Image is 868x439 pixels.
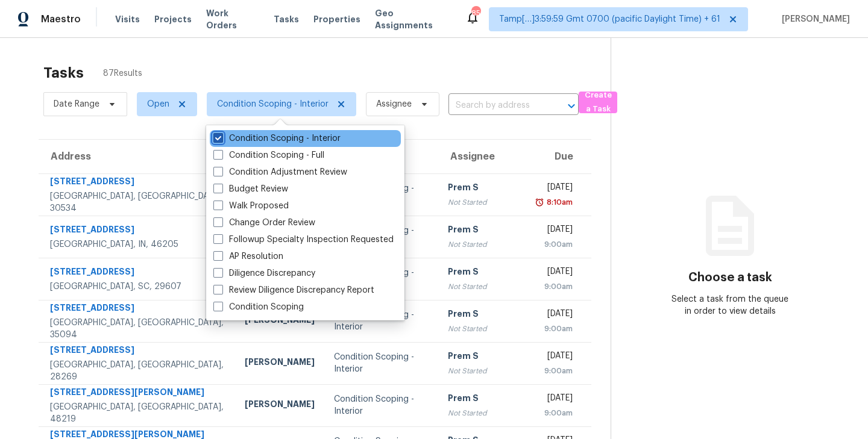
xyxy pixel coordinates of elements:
div: Prem S [448,266,518,281]
div: 853 [471,7,480,19]
div: Not Started [448,196,518,208]
div: Condition Scoping - Interior [334,393,428,417]
span: Maestro [41,13,81,25]
span: Properties [313,13,360,25]
h2: Tasks [43,67,84,79]
div: Prem S [448,223,518,238]
div: [GEOGRAPHIC_DATA], [GEOGRAPHIC_DATA], 28269 [50,359,225,383]
div: [DATE] [537,392,573,407]
div: [GEOGRAPHIC_DATA], SC, 29607 [50,281,225,293]
span: Geo Assignments [375,7,451,31]
span: Projects [154,13,192,25]
div: [PERSON_NAME] [245,356,315,371]
label: AP Resolution [213,251,283,263]
div: [DATE] [537,181,573,196]
div: [PERSON_NAME] [245,314,315,329]
div: [DATE] [537,350,573,365]
div: [GEOGRAPHIC_DATA], [GEOGRAPHIC_DATA], 30534 [50,190,225,214]
div: [STREET_ADDRESS] [50,266,225,281]
div: 8:10am [544,196,573,208]
span: [PERSON_NAME] [777,13,850,25]
label: Walk Proposed [213,200,289,212]
div: [PERSON_NAME] [245,398,315,413]
div: Select a task from the queue in order to view details [671,293,790,317]
label: Diligence Discrepancy [213,267,315,279]
button: Open [563,98,580,114]
div: Prem S [448,181,518,196]
span: Tamp[…]3:59:59 Gmt 0700 (pacific Daylight Time) + 61 [499,13,720,25]
img: Overdue Alarm Icon [535,196,544,208]
span: 87 Results [103,67,142,79]
span: Visits [115,13,140,25]
div: [DATE] [537,308,573,323]
div: [STREET_ADDRESS] [50,302,225,317]
div: [DATE] [537,266,573,281]
div: [STREET_ADDRESS] [50,223,225,238]
div: 9:00am [537,323,573,335]
div: 9:00am [537,281,573,293]
div: [DATE] [537,223,573,238]
span: Assignee [376,98,412,110]
div: Not Started [448,238,518,251]
div: [STREET_ADDRESS][PERSON_NAME] [50,386,225,401]
div: [GEOGRAPHIC_DATA], IN, 46205 [50,238,225,251]
span: Work Orders [206,7,259,31]
div: 9:00am [537,365,573,377]
div: [STREET_ADDRESS] [50,344,225,359]
div: [GEOGRAPHIC_DATA], [GEOGRAPHIC_DATA], 48219 [50,401,225,425]
span: Create a Task [585,89,611,116]
div: Not Started [448,407,518,419]
label: Condition Scoping - Full [213,149,324,161]
div: 9:00am [537,238,573,251]
label: Review Diligence Discrepancy Report [213,284,374,296]
input: Search by address [448,96,545,115]
div: 9:00am [537,407,573,419]
div: Prem S [448,308,518,323]
div: Prem S [448,392,518,407]
th: Due [527,140,591,173]
label: Budget Review [213,183,288,195]
th: Address [39,140,235,173]
span: Date Range [54,98,99,110]
div: Not Started [448,323,518,335]
th: Assignee [438,140,527,173]
label: Condition Scoping - Interior [213,132,341,145]
div: Prem S [448,350,518,365]
div: Condition Scoping - Interior [334,351,428,375]
div: [STREET_ADDRESS] [50,175,225,190]
button: Create a Task [579,92,617,113]
label: Followup Specialty Inspection Requested [213,234,394,246]
span: Tasks [274,15,299,23]
div: [GEOGRAPHIC_DATA], [GEOGRAPHIC_DATA], 35094 [50,317,225,341]
h3: Choose a task [688,272,772,284]
label: Condition Scoping [213,301,304,313]
span: Open [147,98,169,110]
div: Condition Scoping - Interior [334,309,428,333]
div: Not Started [448,365,518,377]
label: Condition Adjustment Review [213,166,347,178]
label: Change Order Review [213,217,315,229]
span: Condition Scoping - Interior [217,98,329,110]
div: Not Started [448,281,518,293]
